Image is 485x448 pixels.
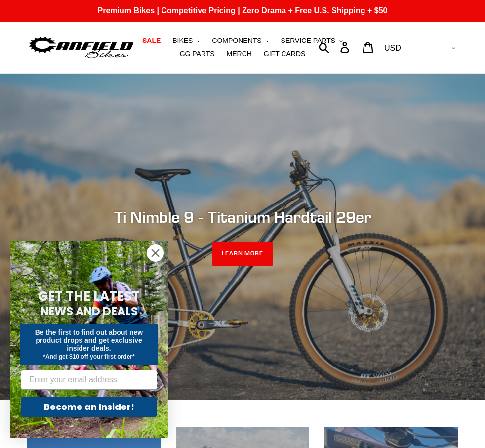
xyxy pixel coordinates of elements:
span: SALE [142,37,161,45]
span: BIKES [172,37,193,45]
span: COMPONENTS [212,37,261,45]
button: SERVICE PARTS [276,34,348,47]
h2: Ti Nimble 9 - Titanium Hardtail 29er [27,208,458,227]
button: Close dialog [147,244,164,262]
button: COMPONENTS [207,34,274,47]
span: SERVICE PARTS [281,37,335,45]
a: GG PARTS [175,47,220,61]
a: GIFT CARDS [259,47,311,61]
span: MERCH [227,50,252,58]
button: Become an Insider! [21,397,157,417]
span: *And get $10 off your first order* [43,353,134,360]
span: NEWS AND DEALS [40,303,138,319]
span: GET THE LATEST [38,287,140,305]
a: SALE [137,34,165,47]
input: Enter your email address [21,370,157,390]
span: GIFT CARDS [264,50,306,58]
span: GG PARTS [180,50,215,58]
img: Canfield Bikes [27,34,135,61]
a: LEARN MORE [212,242,273,266]
span: Be the first to find out about new product drops and get exclusive insider deals. [35,328,143,352]
button: BIKES [167,34,205,47]
a: MERCH [222,47,257,61]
